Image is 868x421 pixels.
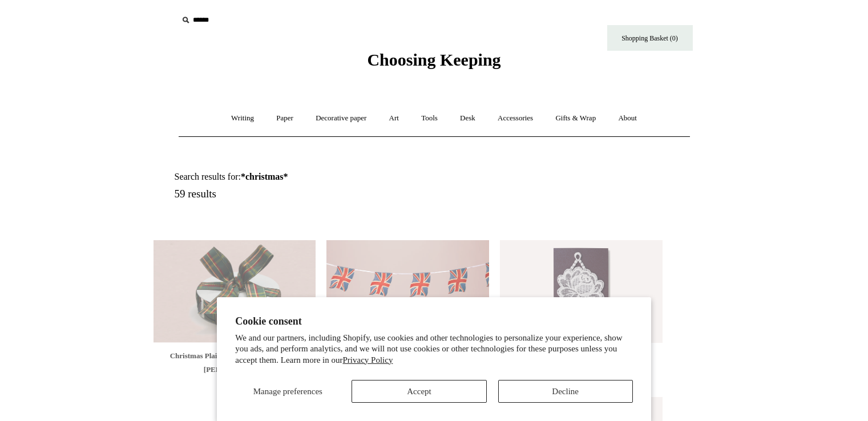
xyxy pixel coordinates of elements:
[343,355,393,365] a: Privacy Policy
[500,240,662,343] a: Starched Lace Hanging Ornament, Rose Starched Lace Hanging Ornament, Rose
[326,240,488,343] img: Union Jack Bunting
[498,380,633,403] button: Decline
[487,103,543,133] a: Accessories
[411,103,448,133] a: Tools
[235,333,633,366] p: We and our partners, including Shopify, use cookies and other technologies to personalize your ex...
[154,240,316,343] a: Christmas Plaid Japanese Ribbon Spool, Babette Christmas Plaid Japanese Ribbon Spool, Babette
[352,380,486,403] button: Accept
[235,315,633,327] h2: Cookie consent
[305,103,377,133] a: Decorative paper
[266,103,304,133] a: Paper
[235,380,340,403] button: Manage preferences
[154,349,316,396] a: Christmas Plaid Japanese Ribbon Spool, [PERSON_NAME] £26.00
[500,240,662,343] img: Starched Lace Hanging Ornament, Rose
[379,103,409,133] a: Art
[253,387,322,396] span: Manage preferences
[154,240,316,343] img: Christmas Plaid Japanese Ribbon Spool, Babette
[175,188,447,201] h5: 59 results
[607,25,693,51] a: Shopping Basket (0)
[367,50,500,69] span: Choosing Keeping
[326,240,488,343] a: Union Jack Bunting Union Jack Bunting
[450,103,486,133] a: Desk
[367,59,500,67] a: Choosing Keeping
[221,103,264,133] a: Writing
[175,171,447,182] h1: Search results for:
[545,103,606,133] a: Gifts & Wrap
[241,172,288,181] strong: *christmas*
[608,103,647,133] a: About
[156,349,313,377] div: Christmas Plaid Japanese Ribbon Spool, [PERSON_NAME]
